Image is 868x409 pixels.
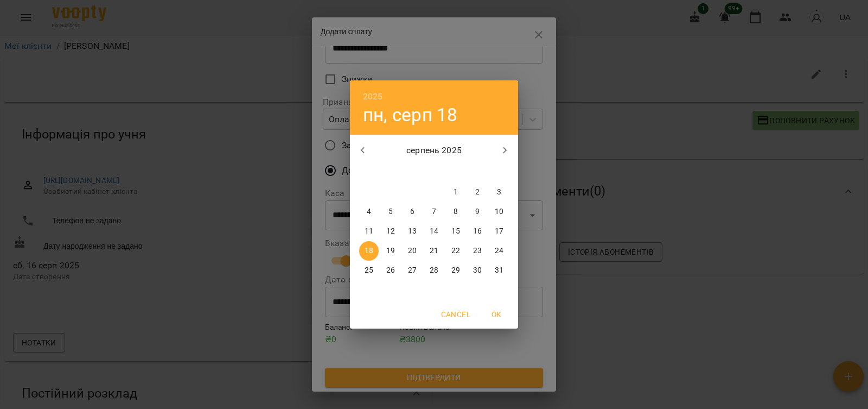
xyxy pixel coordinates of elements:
[468,241,487,261] button: 23
[495,206,503,217] p: 10
[386,265,395,276] p: 26
[381,222,400,241] button: 12
[468,183,487,202] button: 2
[424,261,444,280] button: 28
[381,166,400,177] span: вт
[468,261,487,280] button: 30
[381,241,400,261] button: 19
[376,144,493,157] p: серпень 2025
[367,206,371,217] p: 4
[408,226,417,237] p: 13
[403,261,422,280] button: 27
[424,222,444,241] button: 14
[473,226,482,237] p: 16
[408,265,417,276] p: 27
[446,183,465,202] button: 1
[489,202,509,222] button: 10
[437,305,475,324] button: Cancel
[359,222,379,241] button: 11
[424,241,444,261] button: 21
[468,202,487,222] button: 9
[468,166,487,177] span: сб
[473,246,482,256] p: 23
[446,166,465,177] span: пт
[359,202,379,222] button: 4
[359,241,379,261] button: 18
[359,261,379,280] button: 25
[446,222,465,241] button: 15
[403,202,422,222] button: 6
[475,187,480,198] p: 2
[446,202,465,222] button: 8
[495,226,503,237] p: 17
[489,183,509,202] button: 3
[441,308,470,321] span: Cancel
[365,265,373,276] p: 25
[489,222,509,241] button: 17
[451,265,460,276] p: 29
[363,104,458,126] button: пн, серп 18
[386,226,395,237] p: 12
[475,206,480,217] p: 9
[388,206,393,217] p: 5
[430,265,438,276] p: 28
[446,241,465,261] button: 22
[489,166,509,177] span: нд
[479,305,514,324] button: OK
[495,246,503,256] p: 24
[381,202,400,222] button: 5
[424,202,444,222] button: 7
[451,246,460,256] p: 22
[432,206,436,217] p: 7
[363,89,383,104] button: 2025
[408,246,417,256] p: 20
[451,226,460,237] p: 15
[489,241,509,261] button: 24
[386,246,395,256] p: 19
[410,206,414,217] p: 6
[454,206,458,217] p: 8
[403,166,422,177] span: ср
[495,265,503,276] p: 31
[473,265,482,276] p: 30
[424,166,444,177] span: чт
[359,166,379,177] span: пн
[365,226,373,237] p: 11
[468,222,487,241] button: 16
[489,261,509,280] button: 31
[454,187,458,198] p: 1
[430,226,438,237] p: 14
[430,246,438,256] p: 21
[403,222,422,241] button: 13
[381,261,400,280] button: 26
[483,308,509,321] span: OK
[403,241,422,261] button: 20
[365,246,373,256] p: 18
[446,261,465,280] button: 29
[497,187,501,198] p: 3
